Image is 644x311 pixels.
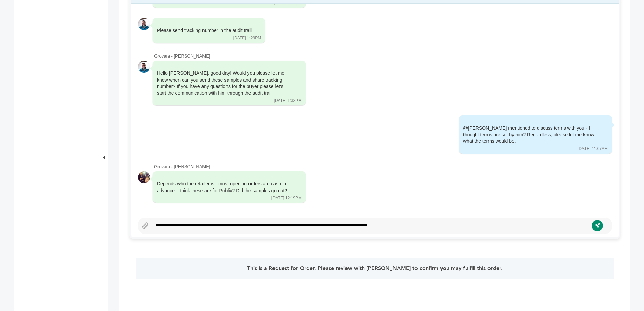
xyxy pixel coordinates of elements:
[154,53,612,59] div: Grovara - [PERSON_NAME]
[271,195,302,201] div: [DATE] 12:19PM
[463,125,598,145] div: @[PERSON_NAME] mentioned to discuss terms with you - I thought terms are set by him? Regardless, ...
[155,264,594,272] p: This is a Request for Order. Please review with [PERSON_NAME] to confirm you may fulfill this order.
[274,98,302,104] div: [DATE] 1:32PM
[157,70,292,96] div: Hello [PERSON_NAME], good day! Would you please let me know when can you send these samples and s...
[157,27,252,34] div: Please send tracking number in the audit trail
[578,146,608,152] div: [DATE] 11:07AM
[233,35,261,41] div: [DATE] 1:29PM
[154,164,612,170] div: Grovara - [PERSON_NAME]
[157,181,292,194] div: Depends who the retailer is - most opening orders are cash in advance. I think these are for Publ...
